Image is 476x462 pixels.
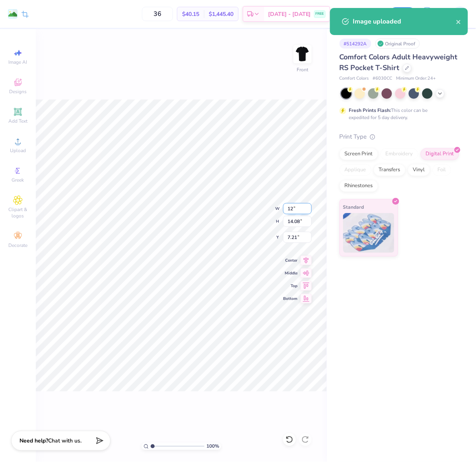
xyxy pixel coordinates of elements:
[346,6,385,22] input: Untitled Design
[343,213,394,253] img: Standard
[340,132,460,141] div: Print Type
[283,258,297,263] span: Center
[142,7,173,21] input: – –
[295,46,311,62] img: Front
[182,10,199,18] span: $40.15
[268,10,311,18] span: [DATE] - [DATE]
[316,11,324,17] span: FREE
[206,443,219,450] span: 100 %
[340,180,378,192] div: Rhinestones
[4,206,32,219] span: Clipart & logos
[433,164,451,176] div: Foil
[12,177,24,183] span: Greek
[8,118,27,124] span: Add Text
[456,17,462,26] button: close
[373,75,392,82] span: # 6030CC
[9,88,27,95] span: Designs
[349,107,391,114] strong: Fresh Prints Flash:
[340,148,378,160] div: Screen Print
[297,66,309,73] div: Front
[283,296,297,301] span: Bottom
[374,164,406,176] div: Transfers
[375,39,420,49] div: Original Proof
[381,148,418,160] div: Embroidery
[396,75,436,82] span: Minimum Order: 24 +
[421,148,459,160] div: Digital Print
[48,437,82,445] span: Chat with us.
[353,17,456,26] div: Image uploaded
[343,203,364,211] span: Standard
[10,147,26,154] span: Upload
[340,52,458,72] span: Comfort Colors Adult Heavyweight RS Pocket T-Shirt
[8,242,27,249] span: Decorate
[349,107,447,121] div: This color can be expedited for 5 day delivery.
[283,283,297,289] span: Top
[340,75,369,82] span: Comfort Colors
[209,10,233,18] span: $1,445.40
[283,270,297,276] span: Middle
[19,437,48,445] strong: Need help?
[340,164,371,176] div: Applique
[408,164,430,176] div: Vinyl
[340,39,371,49] div: # 514292A
[9,59,27,65] span: Image AI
